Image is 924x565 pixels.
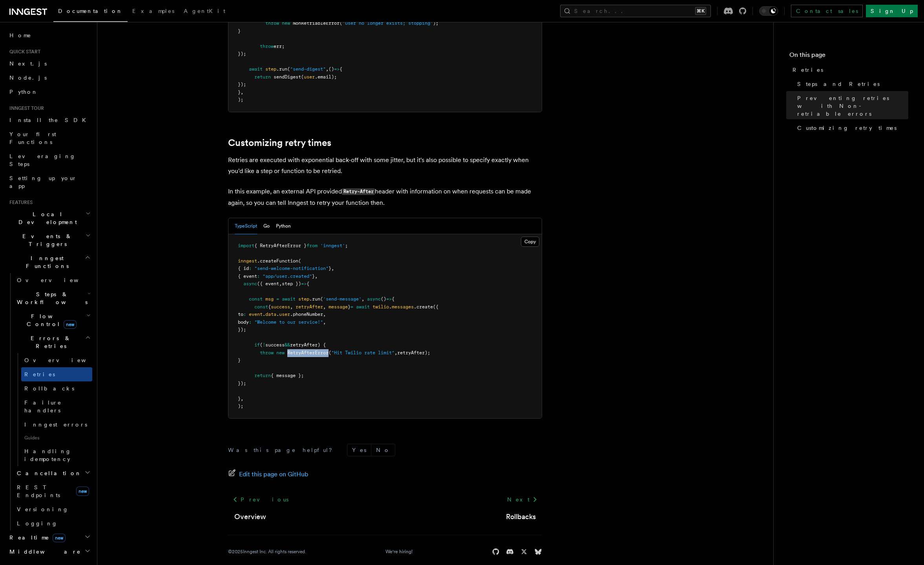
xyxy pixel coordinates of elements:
span: => [386,296,392,302]
button: Flow Controlnew [14,309,92,331]
span: . [389,304,392,310]
div: Errors & Retries [14,353,92,466]
button: No [371,444,395,456]
span: && [285,342,290,348]
span: : [249,319,252,325]
span: Python [9,89,38,95]
h4: On this page [789,50,908,63]
span: NonRetriableError [293,20,340,26]
span: Documentation [58,8,123,14]
a: Contact sales [791,5,863,17]
a: Logging [14,516,92,530]
span: step }) [282,281,301,286]
span: }); [238,51,246,56]
span: } [238,396,241,401]
span: Events & Triggers [6,232,86,248]
span: { id [238,266,249,271]
span: success [271,304,290,310]
a: Next [502,492,542,507]
span: async [243,281,257,286]
span: new [64,320,77,329]
button: Middleware [6,545,92,559]
a: Inngest errors [21,417,92,432]
span: Node.js [9,75,47,81]
a: Your first Functions [6,127,92,149]
span: "app/user.created" [263,273,312,279]
code: Retry-After [342,188,375,195]
a: Documentation [53,2,128,22]
span: : [257,273,260,279]
a: Sign Up [866,5,918,17]
a: Previous [228,492,293,507]
span: Errors & Retries [14,334,85,350]
button: Copy [521,237,539,247]
span: Middleware [6,548,81,556]
span: Overview [24,357,105,363]
a: Node.js [6,71,92,85]
span: Home [9,31,31,39]
span: .run [309,296,320,302]
span: , [326,66,329,72]
button: Go [263,218,270,234]
button: Inngest Functions [6,251,92,273]
p: Was this page helpful? [228,446,338,454]
span: retryAfter [296,304,323,310]
span: ( [260,342,263,348]
a: Retries [789,63,908,77]
span: Failure handlers [24,399,62,414]
span: Quick start [6,49,40,55]
span: body [238,319,249,325]
a: REST Endpointsnew [14,480,92,502]
span: Retries [24,371,55,377]
span: , [323,319,326,325]
span: err; [274,44,285,49]
a: Customizing retry times [794,121,908,135]
span: .phoneNumber [290,312,323,317]
span: , [241,396,243,401]
span: : [243,312,246,317]
div: Inngest Functions [6,273,92,530]
span: Overview [17,277,98,283]
span: "Hit Twilio rate limit" [331,350,394,355]
span: const [254,304,268,310]
p: In this example, an external API provided header with information on when requests can be made ag... [228,186,542,208]
span: ({ [433,304,438,310]
a: We're hiring! [385,549,413,555]
span: import [238,243,254,248]
span: Cancellation [14,469,82,477]
span: } [238,357,241,363]
span: Examples [132,8,174,14]
span: Guides [21,432,92,444]
span: ( [340,20,342,26]
span: from [307,243,318,248]
span: { [392,296,394,302]
span: Versioning [17,506,69,512]
span: . [276,312,279,317]
span: user [304,74,315,80]
span: step [265,66,276,72]
span: msg [265,296,274,302]
a: Next.js [6,56,92,71]
span: return [254,373,271,378]
span: .run [276,66,287,72]
span: throw [265,20,279,26]
a: Overview [234,511,266,522]
span: ); [238,97,243,102]
span: , [241,89,243,95]
a: Overview [21,353,92,367]
a: Install the SDK [6,113,92,127]
a: Steps and Retries [794,77,908,91]
span: "send-digest" [290,66,326,72]
span: , [323,304,326,310]
span: ); [433,20,438,26]
span: ( [298,258,301,264]
span: Retries [793,66,823,74]
span: step [298,296,309,302]
span: throw [260,44,274,49]
a: Retries [21,367,92,381]
span: Inngest Functions [6,254,85,270]
span: const [249,296,263,302]
span: ( [301,74,304,80]
span: 'send-message' [323,296,362,302]
span: to [238,312,243,317]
